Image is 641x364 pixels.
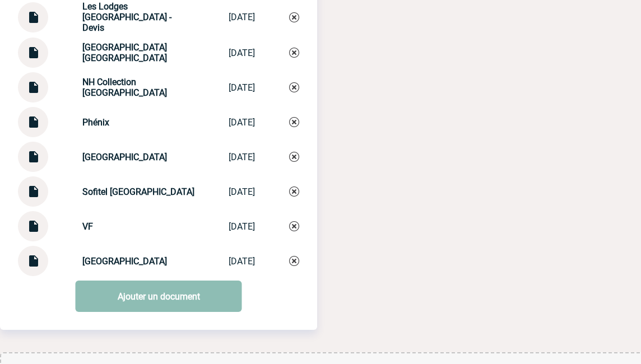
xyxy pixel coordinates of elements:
strong: Sofitel [GEOGRAPHIC_DATA] [82,186,194,197]
img: Supprimer [289,256,299,266]
img: Supprimer [289,48,299,58]
strong: Les Lodges [GEOGRAPHIC_DATA] - Devis [82,1,171,33]
div: [DATE] [229,117,255,128]
strong: NH Collection [GEOGRAPHIC_DATA] [82,77,167,98]
div: [DATE] [229,256,255,267]
div: [DATE] [229,82,255,93]
strong: VF [82,221,93,232]
strong: Phénix [82,117,109,128]
div: [DATE] [229,12,255,22]
img: Supprimer [289,12,299,22]
div: [DATE] [229,221,255,232]
img: Supprimer [289,152,299,162]
strong: [GEOGRAPHIC_DATA] [82,152,167,162]
a: Ajouter un document [76,281,242,312]
strong: [GEOGRAPHIC_DATA] [GEOGRAPHIC_DATA] [82,42,167,63]
img: Supprimer [289,221,299,231]
div: [DATE] [229,48,255,58]
img: Supprimer [289,117,299,127]
div: [DATE] [229,186,255,197]
img: Supprimer [289,186,299,197]
strong: [GEOGRAPHIC_DATA] [82,256,167,267]
img: Supprimer [289,82,299,92]
div: [DATE] [229,152,255,162]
